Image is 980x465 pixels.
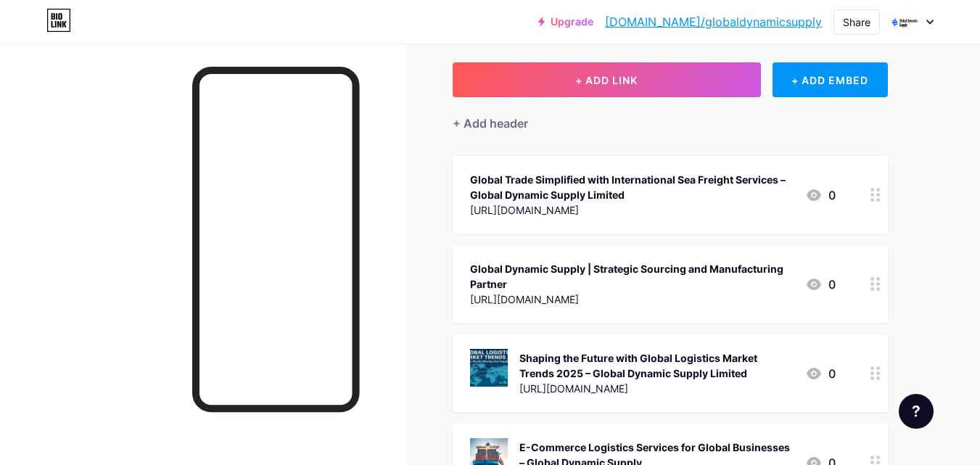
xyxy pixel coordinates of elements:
[575,74,638,86] span: + ADD LINK
[805,276,836,293] div: 0
[519,381,794,396] div: [URL][DOMAIN_NAME]
[773,62,888,97] div: + ADD EMBED
[519,350,794,381] div: Shaping the Future with Global Logistics Market Trends 2025 – Global Dynamic Supply Limited
[470,172,794,202] div: Global Trade Simplified with International Sea Freight Services – Global Dynamic Supply Limited
[470,349,508,387] img: Shaping the Future with Global Logistics Market Trends 2025 – Global Dynamic Supply Limited
[470,292,794,307] div: [URL][DOMAIN_NAME]
[843,15,870,30] div: Share
[538,16,593,28] a: Upgrade
[453,62,761,97] button: + ADD LINK
[891,8,918,36] img: globaldynamicsupply
[453,115,528,132] div: + Add header
[605,13,822,30] a: [DOMAIN_NAME]/globaldynamicsupply
[805,186,836,204] div: 0
[470,202,794,218] div: [URL][DOMAIN_NAME]
[470,261,794,292] div: Global Dynamic Supply | Strategic Sourcing and Manufacturing Partner
[805,365,836,382] div: 0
